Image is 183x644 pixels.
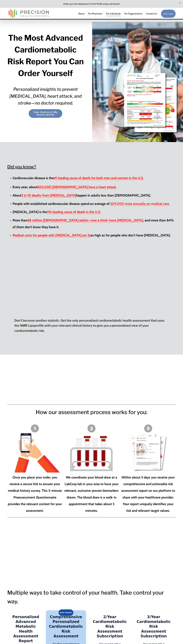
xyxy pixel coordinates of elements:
[59,609,73,616] div: Most Popular
[116,185,117,189] strong: .
[137,615,171,639] div: 3/Year Cardiometabolic Risk Assessment Subscription
[13,193,21,197] strong: About
[7,588,169,606] h2: Multiple ways to take control of your health. Take control your way.
[109,202,169,206] a: +$19,000 more annually on medical care
[76,193,151,197] strong: happen in adults less than [DEMOGRAPHIC_DATA].
[47,210,101,214] a: 7th leading cause of death in the U.S.
[7,408,176,416] h2: How our assessment process works for you:
[124,11,142,16] span: For Organizations
[8,475,63,513] strong: Once you place your order, you receive a secure link to answer your medical history survey. This ...
[7,164,36,169] span: Did you know?
[37,185,116,189] a: 805,000 [DEMOGRAPHIC_DATA] have a heart attack
[31,111,60,116] span: Take Control of My Health [DATE]
[13,176,54,180] strong: Cardiovascular disease is the
[13,185,37,189] strong: Every year, about
[21,193,76,197] a: 2 in 10 deaths from [MEDICAL_DATA]
[29,109,63,118] button: Take Control of My Health [DATE]
[7,33,85,78] strong: The Most Advanced Cardiometabolic Risk Report You Can Order Yourself
[13,218,175,229] strong: , and more than 84% of them don’t know they have it.
[91,233,171,237] strong: as high as for people who don’t have [MEDICAL_DATA].
[64,475,119,513] strong: We coordinate your blood draw at a LabCorp lab in your area to have your relevant, outcome-proven...
[161,10,176,18] a: Client Login
[9,87,83,106] em: Personalized insights to prevent [MEDICAL_DATA], heart attack, and stroke—no doctor required.
[13,233,91,237] a: Medical costs for people with [MEDICAL_DATA] are 2x
[121,475,176,513] strong: Within about 5 days you receive your comprehensive and actionable risk assessment report on our p...
[124,11,142,16] a: folder dropdown
[93,615,127,639] div: 2/Year Cardiometabolic Risk Assessment Subscription
[13,202,109,206] strong: People with established cardiovascular disease spend an average of
[13,210,47,214] strong: [MEDICAL_DATA] is the
[14,318,169,333] h4: Don’t become another statistic. Get the only personalized cardiometabolic health assessment that ...
[54,176,144,180] a: #1 leading cause of death for both men and women in the U.S.
[88,11,102,16] a: For Physicians
[27,218,143,222] a: 88 million [DEMOGRAPHIC_DATA] adults—over a third—have [MEDICAL_DATA]
[78,11,84,16] a: About
[169,202,170,206] strong: .
[7,8,50,19] img: Precision Health Reports
[146,11,157,16] a: Contact Us
[106,11,121,16] a: For Individuals
[49,615,83,639] div: Comprehensive Personalized Cardiometabolic Risk Assessment
[13,218,27,222] strong: More than
[12,615,39,643] div: Personalized Advanced Metabolic Health Assessment Report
